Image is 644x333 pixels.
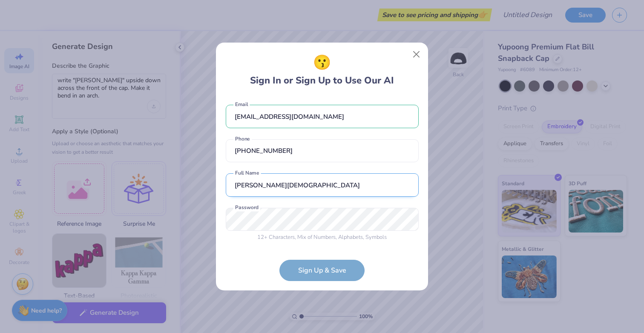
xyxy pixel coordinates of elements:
span: 12 + Characters [257,233,295,241]
span: Symbols [365,233,387,241]
button: Close [408,46,425,63]
span: Numbers [313,233,336,241]
div: , Mix of , , [226,233,419,242]
span: 😗 [313,52,331,74]
span: Alphabets [338,233,363,241]
div: Sign In or Sign Up to Use Our AI [250,52,394,88]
